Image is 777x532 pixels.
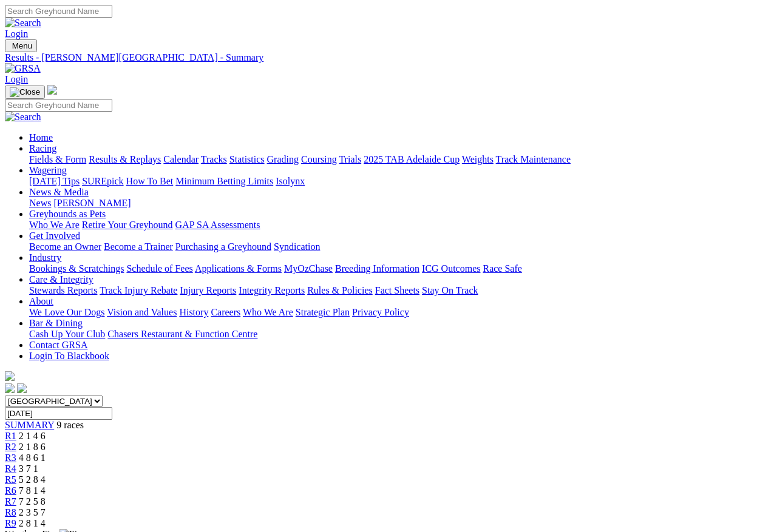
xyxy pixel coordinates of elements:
a: Retire Your Greyhound [82,220,173,230]
a: Rules & Policies [307,285,373,295]
button: Toggle navigation [5,86,45,99]
span: 9 races [56,420,84,430]
a: Integrity Reports [239,285,305,295]
a: R5 [5,474,16,485]
div: Greyhounds as Pets [29,220,772,231]
a: Who We Are [29,220,80,230]
div: Care & Integrity [29,285,772,296]
img: facebook.svg [5,383,15,393]
a: Coursing [301,154,337,164]
a: Track Injury Rebate [100,285,177,295]
a: Wagering [29,165,67,175]
span: 7 8 1 4 [19,485,46,496]
img: Search [5,112,41,123]
a: R8 [5,507,16,517]
a: Isolynx [276,176,305,186]
a: Stewards Reports [29,285,97,295]
a: Chasers Restaurant & Function Centre [107,329,257,339]
span: R7 [5,496,16,507]
a: Results - [PERSON_NAME][GEOGRAPHIC_DATA] - Summary [5,52,772,63]
a: Home [29,132,53,143]
div: News & Media [29,198,772,209]
a: R4 [5,463,16,474]
a: Stay On Track [422,285,478,295]
a: Statistics [229,154,265,164]
a: SUMMARY [5,420,54,430]
a: Fields & Form [29,154,86,164]
a: Strategic Plan [296,307,350,317]
a: R1 [5,431,16,441]
a: Who We Are [243,307,293,317]
a: Purchasing a Greyhound [175,241,271,252]
button: Toggle navigation [5,39,37,52]
a: News [29,198,51,208]
a: Racing [29,143,56,153]
a: Results & Replays [89,154,161,164]
a: [PERSON_NAME] [53,198,131,208]
div: Get Involved [29,241,772,252]
a: Care & Integrity [29,274,93,285]
img: logo-grsa-white.png [5,371,15,381]
a: Grading [267,154,299,164]
a: Tracks [201,154,227,164]
a: Cash Up Your Club [29,329,105,339]
a: How To Bet [126,176,174,186]
a: R3 [5,453,16,463]
a: R2 [5,442,16,452]
a: Login [5,74,28,84]
span: 3 7 1 [19,463,38,474]
img: twitter.svg [17,383,27,393]
img: Close [10,87,40,97]
a: Get Involved [29,231,80,241]
a: Bookings & Scratchings [29,263,124,274]
input: Search [5,5,112,18]
span: 2 1 4 6 [19,431,46,441]
a: Calendar [163,154,198,164]
a: Minimum Betting Limits [175,176,273,186]
a: Injury Reports [180,285,236,295]
div: Bar & Dining [29,329,772,340]
a: Schedule of Fees [126,263,192,274]
span: Menu [12,41,32,50]
a: [DATE] Tips [29,176,80,186]
a: Trials [339,154,361,164]
img: Search [5,18,41,29]
a: Breeding Information [335,263,419,274]
a: Syndication [274,241,320,252]
a: Applications & Forms [195,263,282,274]
a: History [179,307,208,317]
a: Industry [29,252,61,263]
span: 2 8 1 4 [19,518,46,528]
input: Search [5,99,112,112]
a: Weights [462,154,494,164]
a: Bar & Dining [29,318,83,328]
a: R9 [5,518,16,528]
a: 2025 TAB Adelaide Cup [364,154,460,164]
span: 4 8 6 1 [19,453,46,463]
div: Wagering [29,176,772,187]
a: Become a Trainer [104,241,173,252]
a: SUREpick [82,176,123,186]
input: Select date [5,407,112,420]
a: Vision and Values [107,307,177,317]
span: 2 3 5 7 [19,507,46,517]
a: Fact Sheets [375,285,419,295]
span: 5 2 8 4 [19,474,46,485]
a: R6 [5,485,16,496]
a: Careers [211,307,240,317]
a: MyOzChase [284,263,333,274]
a: About [29,296,53,306]
a: We Love Our Dogs [29,307,104,317]
a: ICG Outcomes [422,263,480,274]
span: 7 2 5 8 [19,496,46,507]
div: Industry [29,263,772,274]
